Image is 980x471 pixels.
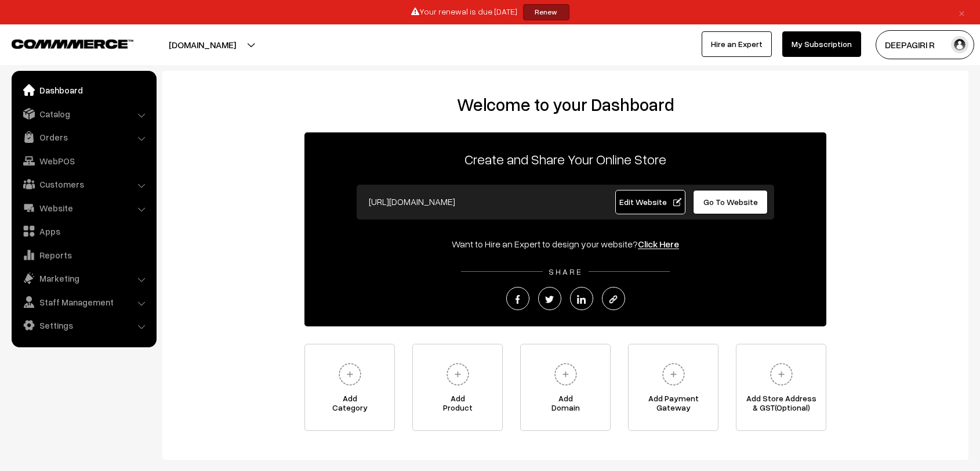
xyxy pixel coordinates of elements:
a: Go To Website [693,190,768,214]
span: Add Domain [521,394,610,417]
img: plus.svg [658,358,689,390]
a: Customers [14,174,153,195]
a: Edit Website [615,190,686,214]
a: Marketing [14,268,153,289]
span: Go To Website [703,197,758,207]
a: WebPOS [14,150,153,171]
a: Staff Management [14,292,153,312]
img: plus.svg [550,358,582,390]
a: Dashboard [14,80,153,100]
a: Renew [523,4,569,20]
a: AddDomain [520,344,611,431]
img: plus.svg [334,358,366,390]
span: Add Payment Gateway [629,394,718,417]
a: Click Here [638,238,679,250]
a: Website [14,197,153,218]
a: Catalog [14,103,153,124]
a: Settings [14,315,153,336]
span: SHARE [543,267,589,276]
button: DEEPAGIRI R [876,30,974,59]
button: [DOMAIN_NAME] [128,30,277,59]
h2: Welcome to your Dashboard [174,94,957,115]
p: Create and Share Your Online Store [304,149,826,170]
span: Add Category [305,394,394,417]
a: × [954,5,970,19]
a: Orders [14,127,153,148]
span: Add Store Address & GST(Optional) [736,394,826,417]
a: AddProduct [412,344,503,431]
a: My Subscription [782,31,861,57]
img: plus.svg [765,358,797,390]
a: Apps [14,221,153,242]
span: Edit Website [619,197,681,207]
img: user [951,36,968,53]
div: Want to Hire an Expert to design your website? [304,237,826,251]
a: Add PaymentGateway [628,344,718,431]
img: COMMMERCE [12,39,133,48]
div: Your renewal is due [DATE] [4,4,976,20]
span: Add Product [413,394,502,417]
a: Add Store Address& GST(Optional) [736,344,826,431]
a: Reports [14,245,153,265]
a: COMMMERCE [12,36,113,50]
img: plus.svg [442,358,474,390]
a: AddCategory [304,344,395,431]
a: Hire an Expert [702,31,772,57]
